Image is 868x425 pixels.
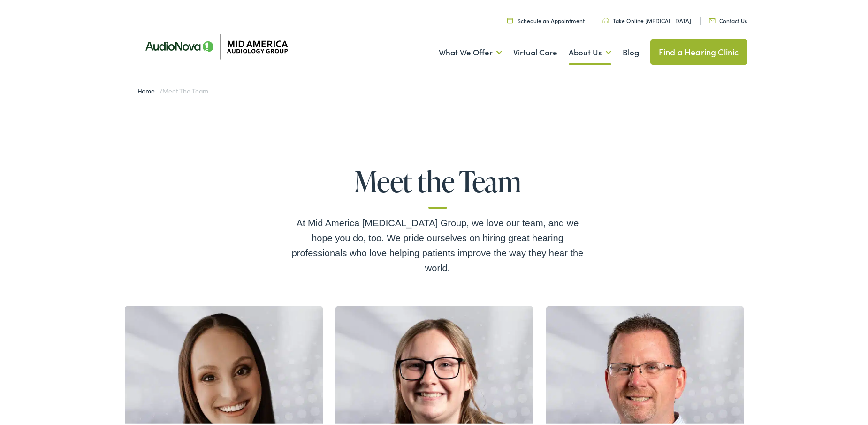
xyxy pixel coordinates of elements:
[507,15,513,22] img: utility icon
[709,15,747,23] a: Contact Us
[569,33,611,68] a: About Us
[162,84,208,93] span: Meet the Team
[513,33,557,68] a: Virtual Care
[602,15,691,23] a: Take Online [MEDICAL_DATA]
[439,33,502,68] a: What We Offer
[507,15,585,23] a: Schedule an Appointment
[602,16,609,22] img: utility icon
[288,214,588,274] div: At Mid America [MEDICAL_DATA] Group, we love our team, and we hope you do, too. We pride ourselve...
[288,164,588,207] h1: Meet the Team
[623,33,639,68] a: Blog
[137,84,208,93] span: /
[650,38,747,63] a: Find a Hearing Clinic
[137,84,160,93] a: Home
[709,16,716,21] img: utility icon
